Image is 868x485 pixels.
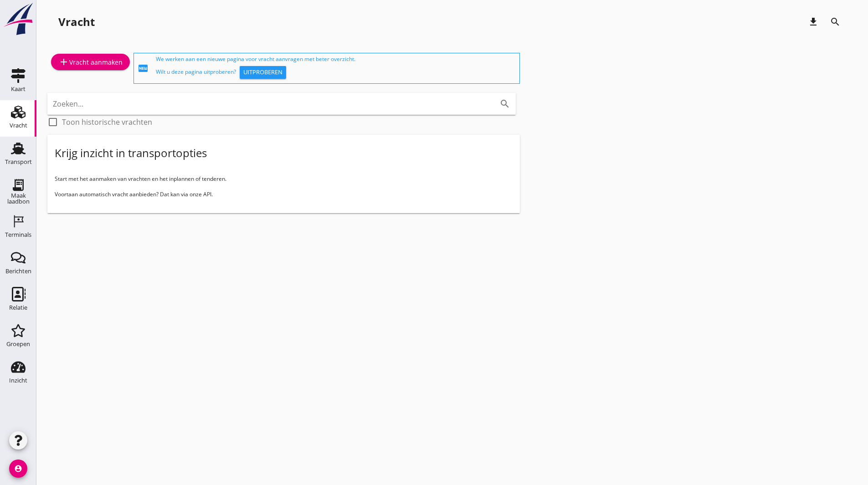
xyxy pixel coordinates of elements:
i: fiber_new [138,63,149,74]
button: Uitproberen [240,66,286,79]
p: Start met het aanmaken van vrachten en het inplannen of tenderen. [55,175,513,183]
div: Krijg inzicht in transportopties [55,146,207,160]
div: Vracht [10,123,27,128]
div: Kaart [11,86,26,92]
div: We werken aan een nieuwe pagina voor vracht aanvragen met beter overzicht. Wilt u deze pagina uit... [156,55,516,82]
i: account_circle [9,459,27,478]
div: Relatie [9,305,27,311]
div: Transport [5,159,32,165]
div: Inzicht [9,378,27,383]
i: search [499,98,510,109]
div: Terminals [5,232,31,238]
input: Zoeken... [53,97,485,111]
a: Vracht aanmaken [51,54,130,70]
div: Groepen [6,341,30,347]
label: Toon historische vrachten [62,117,152,127]
div: Vracht [58,15,95,29]
i: add [58,56,69,67]
img: logo-small.a267ee39.svg [2,2,35,36]
i: search [830,16,841,27]
i: download [808,16,819,27]
div: Vracht aanmaken [58,56,123,67]
div: Berichten [5,268,31,274]
div: Uitproberen [243,68,282,77]
p: Voortaan automatisch vracht aanbieden? Dat kan via onze API. [55,190,513,199]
